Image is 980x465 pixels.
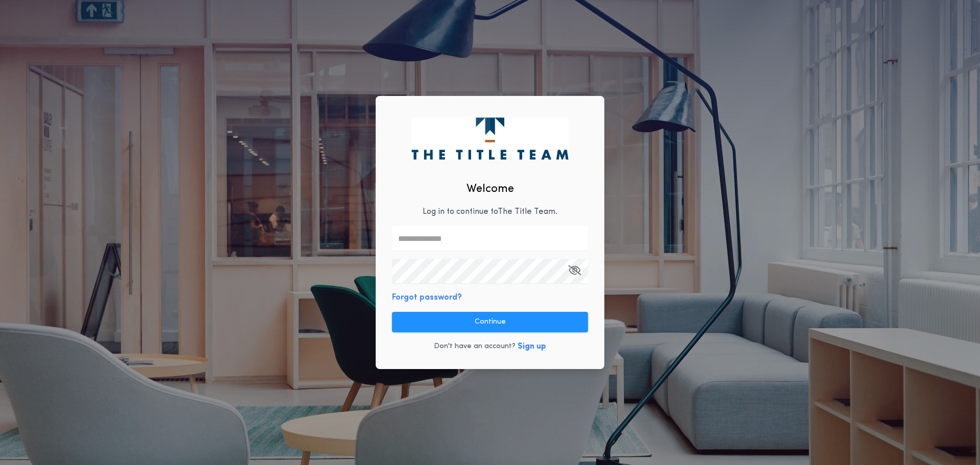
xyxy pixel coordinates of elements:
[518,340,546,353] button: Sign up
[411,117,568,159] img: logo
[434,341,516,352] p: Don't have an account?
[467,181,514,198] h2: Welcome
[392,312,588,332] button: Continue
[392,291,462,304] button: Forgot password?
[423,206,557,218] p: Log in to continue to The Title Team .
